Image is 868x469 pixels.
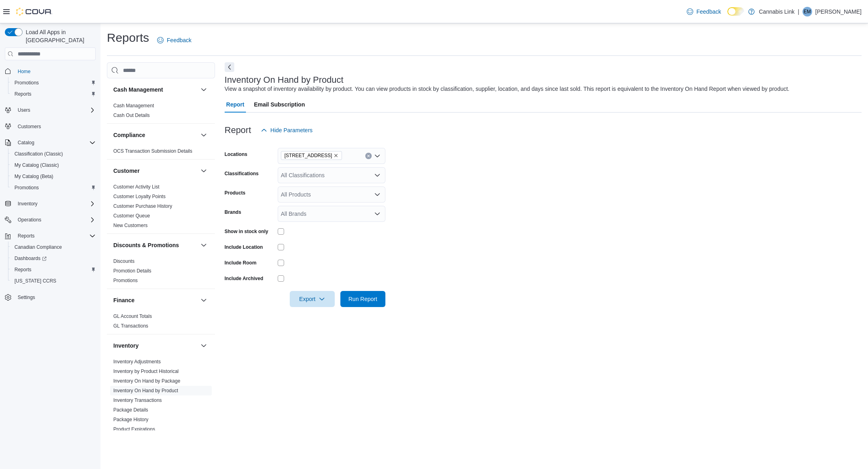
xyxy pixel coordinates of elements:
h3: Report [225,125,251,135]
a: Home [14,67,34,76]
a: Classification (Classic) [11,149,66,159]
a: Customer Activity List [113,184,160,190]
button: Open list of options [374,191,381,198]
a: Canadian Compliance [11,242,65,252]
span: Settings [18,294,35,301]
h3: Compliance [113,131,145,139]
a: Inventory On Hand by Package [113,378,180,384]
div: Customer [107,182,215,233]
button: Finance [199,295,209,305]
span: My Catalog (Classic) [14,162,59,168]
h1: Reports [107,30,149,46]
span: Dashboards [14,255,47,262]
button: Open list of options [374,211,381,217]
h3: Inventory On Hand by Product [225,75,344,85]
span: Promotions [11,78,96,88]
button: Finance [113,296,197,304]
button: Reports [2,230,99,242]
span: Dashboards [11,254,96,263]
span: GL Transactions [113,323,148,329]
button: Compliance [113,131,197,139]
h3: Inventory [113,342,139,350]
span: Export [295,291,330,307]
a: Promotions [113,278,138,283]
span: Classification (Classic) [11,149,96,159]
label: Classifications [225,170,259,177]
span: My Catalog (Classic) [11,160,96,170]
a: Settings [14,293,38,302]
span: Reports [11,89,96,99]
button: Customer [113,167,197,175]
span: Promotions [14,80,39,86]
a: Product Expirations [113,426,155,432]
span: Customer Activity List [113,184,160,190]
span: Inventory On Hand by Product [113,387,178,394]
span: Canadian Compliance [11,242,96,252]
button: Promotions [8,182,99,193]
div: Finance [107,311,215,334]
span: Promotion Details [113,268,151,274]
button: Compliance [199,130,209,140]
button: Next [225,62,234,72]
a: Promotions [11,78,42,88]
button: Clear input [365,153,372,159]
button: Reports [14,231,38,241]
button: [US_STATE] CCRS [8,275,99,287]
a: Package History [113,417,148,422]
a: Customer Loyalty Points [113,194,166,199]
a: Inventory by Product Historical [113,369,179,374]
span: Catalog [18,139,34,146]
button: Inventory [199,341,209,350]
span: Operations [18,217,41,223]
span: Inventory by Product Historical [113,368,179,375]
span: Operations [14,215,96,225]
label: Locations [225,151,248,158]
button: Reports [8,264,99,275]
div: Eric Moores [802,7,812,16]
span: EM [804,7,811,16]
span: Report [226,96,244,113]
span: Package History [113,416,148,423]
a: GL Account Totals [113,313,152,319]
button: Operations [2,214,99,225]
a: Reports [11,89,35,99]
a: Inventory On Hand by Product [113,388,178,393]
span: Classification (Classic) [14,151,63,157]
a: OCS Transaction Submission Details [113,148,192,154]
a: Feedback [684,4,724,20]
span: Hide Parameters [270,126,313,134]
p: [PERSON_NAME] [815,7,862,16]
span: Reports [11,265,96,274]
span: OCS Transaction Submission Details [113,148,192,154]
button: Customers [2,121,99,132]
span: GL Account Totals [113,313,152,319]
button: Hide Parameters [258,122,316,138]
span: Cash Management [113,102,154,109]
button: Customer [199,166,209,176]
button: Export [290,291,335,307]
p: Cannabis Link [759,7,794,16]
div: Compliance [107,146,215,159]
span: Load All Apps in [GEOGRAPHIC_DATA] [23,28,96,44]
a: Customers [14,122,44,131]
span: Inventory Adjustments [113,358,161,365]
h3: Finance [113,296,135,304]
a: Package Details [113,407,148,413]
a: Dashboards [11,254,50,263]
button: Discounts & Promotions [113,241,197,249]
button: Inventory [2,198,99,209]
span: Canadian Compliance [14,244,62,250]
span: Inventory [18,201,37,207]
label: Include Location [225,244,263,250]
button: Users [2,104,99,116]
button: Users [14,105,33,115]
a: GL Transactions [113,323,148,329]
span: Reports [14,266,31,273]
button: Operations [14,215,45,225]
a: Discounts [113,258,135,264]
span: Package Details [113,407,148,413]
button: Canadian Compliance [8,242,99,253]
h3: Cash Management [113,86,163,94]
span: Run Report [348,295,377,303]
